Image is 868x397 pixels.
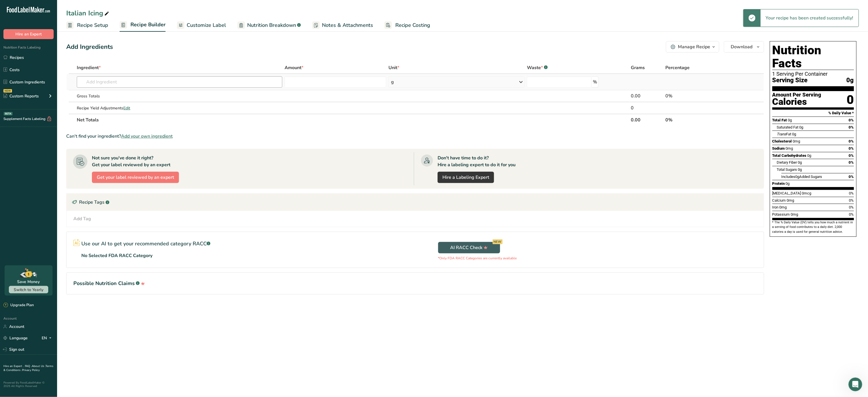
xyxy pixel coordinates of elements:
span: Potassium [772,212,790,216]
span: 0% [849,160,854,165]
span: 0g [807,153,811,158]
div: NEW [3,89,12,93]
span: Notes & Attachments [322,21,373,29]
div: Gross Totals [77,93,282,99]
span: Percentage [666,64,690,71]
div: 0 [847,92,854,107]
span: Grams [631,64,645,71]
span: 0g [788,118,792,122]
div: Recipe Tags [67,194,764,211]
div: Not sure you've done it right? Get your label reviewed by an expert [92,155,170,168]
span: 0g [847,77,854,84]
span: Ingredient [77,64,101,71]
iframe: Intercom live chat [849,378,862,391]
div: Amount Per Serving [772,92,821,98]
span: 0g [796,175,799,179]
div: 1 Serving Per Container [772,71,854,77]
div: Upgrade Plan [3,302,34,308]
div: Don't have time to do it? Hire a labeling expert to do it for you [438,155,515,168]
span: 0g [786,181,790,186]
th: Net Totals [76,114,630,126]
span: Includes Added Sugars [782,175,822,179]
button: Get your label reviewed by an expert [92,172,179,183]
div: Add Tag [73,215,91,222]
i: Trans [777,132,786,136]
div: Can't find your ingredient? [66,133,764,140]
span: Cholesterol [772,139,792,143]
div: Italian Icing [66,8,110,18]
span: 0% [849,205,854,209]
a: Recipe Builder [120,18,166,32]
a: Recipe Costing [384,19,430,32]
span: Sodium [772,146,785,151]
div: Manage Recipe [678,43,710,50]
a: Hire a Labeling Expert [438,172,494,183]
span: 0g [792,132,796,136]
div: Your recipe has been created successfully! [761,9,859,27]
div: Calories [772,98,821,106]
span: 0mg [793,139,800,143]
span: 0mg [787,198,794,202]
div: Powered By FoodLabelMaker © 2025 All Rights Reserved [3,381,54,388]
span: Total Fat [772,118,787,122]
span: [MEDICAL_DATA] [772,191,801,195]
span: 0g [798,167,802,172]
div: 0 [631,105,663,111]
th: 0.00 [630,114,664,126]
div: g [391,79,394,85]
span: Recipe Setup [77,21,108,29]
span: 0% [849,139,854,143]
span: Download [731,43,753,50]
a: Privacy Policy [22,368,40,372]
th: 0% [664,114,734,126]
span: Customize Label [187,21,226,29]
a: Recipe Setup [66,19,108,32]
span: 0% [849,146,854,151]
span: 0mg [780,205,787,209]
span: Serving Size [772,77,808,84]
div: Add Ingredients [66,42,113,52]
span: Fat [777,132,792,136]
p: *Only FDA RACC Categories are currently available [438,256,517,261]
span: Recipe Builder [130,21,166,29]
span: 0mg [791,212,798,216]
span: 0% [849,198,854,202]
div: BETA [4,112,13,115]
span: Saturated Fat [777,125,799,129]
span: 0g [798,160,802,165]
span: 0% [849,191,854,195]
span: Switch to Yearly [14,287,43,292]
a: Terms & Conditions . [3,364,53,372]
span: Total Sugars [777,167,797,172]
span: 0% [849,118,854,122]
button: Download [724,41,764,53]
div: 0.00 [631,93,663,99]
a: Language [3,333,28,343]
span: Amount [285,64,303,71]
span: 0% [849,125,854,129]
div: Custom Reports [3,93,39,99]
div: Save Money [17,279,40,285]
a: About Us . [32,364,45,368]
span: Add your own ingredient [121,133,173,140]
button: Hire an Expert [3,29,54,39]
button: AI RACC Check NEW [438,242,500,253]
a: Hire an Expert . [3,364,24,368]
span: Dietary Fiber [777,160,797,165]
span: Protein [772,181,785,186]
span: Iron [772,205,779,209]
span: 0% [849,175,854,179]
h1: Nutrition Facts [772,44,854,70]
button: Manage Recipe [666,41,719,53]
span: 0g [799,125,803,129]
section: % Daily Value * [772,110,854,117]
a: Notes & Attachments [312,19,373,32]
span: Unit [388,64,399,71]
button: Switch to Yearly [9,286,48,293]
span: 0mcg [802,191,811,195]
p: No Selected FDA RACC Category [81,252,152,259]
span: 0% [849,153,854,158]
span: AI RACC Check [450,244,488,251]
span: Total Carbohydrates [772,153,807,158]
p: Use our AI to get your recommended category RACC [81,240,210,248]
